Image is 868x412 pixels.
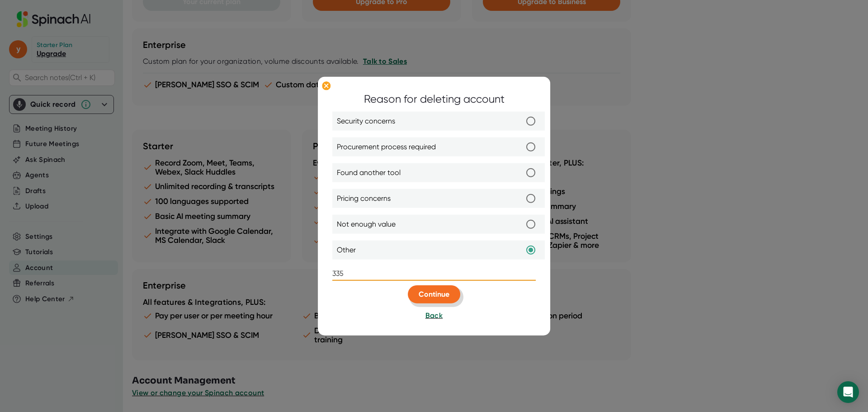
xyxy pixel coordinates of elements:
div: Open Intercom Messenger [837,381,859,403]
button: Continue [408,285,460,303]
span: Pricing concerns [337,193,391,204]
span: Other [337,245,356,256]
span: Found another tool [337,167,401,178]
div: Reason for deleting account [364,91,505,107]
span: Continue [419,290,449,298]
span: Not enough value [337,219,396,230]
span: Security concerns [337,116,395,127]
span: Procurement process required [337,142,436,152]
span: Back [425,311,443,320]
button: Back [425,310,443,321]
input: Provide additional detail [332,266,536,281]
